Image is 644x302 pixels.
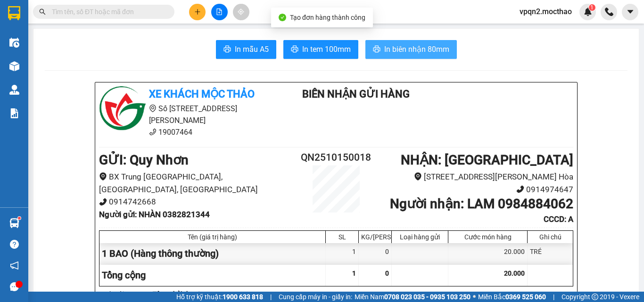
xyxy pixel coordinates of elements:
b: Tổng phải thu: 0 [153,290,201,298]
b: CCCD : A [544,214,573,224]
span: check-circle [279,14,286,21]
sup: 1 [589,4,595,11]
span: file-add [216,8,223,15]
div: 1 BAO (Hàng thông thường) [99,243,326,264]
span: printer [223,45,231,54]
span: ⚪️ [473,295,476,299]
img: warehouse-icon [9,85,19,95]
span: In tem 100mm [302,43,351,55]
div: 0 [359,243,392,264]
b: GỬI : Quy Nhơn [99,152,189,168]
img: icon-new-feature [584,8,592,16]
button: printerIn mẫu A5 [216,40,276,59]
span: In biên nhận 80mm [384,43,449,55]
span: message [10,282,19,291]
img: phone-icon [605,8,613,16]
strong: 1900 633 818 [223,293,263,301]
span: Tổng cộng [102,269,146,281]
div: Ghi chú [530,233,570,241]
span: 20.000 [504,269,525,277]
div: Tên (giá trị hàng) [102,233,323,241]
span: 0 [385,269,389,277]
span: search [39,8,46,15]
button: plus [189,4,206,20]
span: aim [238,8,244,15]
button: printerIn biên nhận 80mm [365,40,457,59]
span: notification [10,261,19,270]
strong: 0708 023 035 - 0935 103 250 [384,293,471,301]
img: warehouse-icon [9,38,19,48]
span: environment [149,105,157,112]
span: | [270,292,272,302]
input: Tìm tên, số ĐT hoặc mã đơn [52,7,163,17]
span: Tạo đơn hàng thành công [290,14,365,21]
img: logo-vxr [8,6,20,20]
div: Cước món hàng [451,233,525,241]
span: printer [291,45,298,54]
span: phone [149,128,157,136]
span: 1 [590,4,594,11]
strong: 0369 525 060 [505,293,546,301]
li: 19007464 [99,126,274,138]
div: 1 [326,243,359,264]
span: environment [414,172,422,180]
span: Miền Bắc [478,292,546,302]
div: TRÉ [528,243,573,264]
div: 20.000 [448,243,528,264]
b: Người gửi : NHÀN 0382821344 [99,210,210,219]
span: question-circle [10,240,19,249]
b: Người nhận : LAM 0984884062 [390,196,573,212]
img: solution-icon [9,108,19,118]
span: vpqn2.mocthao [512,6,579,17]
span: | [553,292,554,302]
span: Cung cấp máy in - giấy in: [279,292,352,302]
span: 1 [352,269,356,277]
img: logo.jpg [99,86,146,133]
span: caret-down [626,8,635,16]
li: BX Trung [GEOGRAPHIC_DATA], [GEOGRAPHIC_DATA], [GEOGRAPHIC_DATA] [99,171,297,196]
li: 0914742668 [99,196,297,208]
div: Loại hàng gửi [394,233,446,241]
b: NHẬN : [GEOGRAPHIC_DATA] [401,152,573,168]
img: warehouse-icon [9,218,19,228]
span: phone [516,185,524,193]
span: copyright [592,294,598,300]
span: plus [194,8,201,15]
button: aim [233,4,249,20]
span: Miền Nam [355,292,471,302]
span: In mẫu A5 [235,43,269,55]
li: 0914974647 [376,183,573,196]
span: environment [99,172,107,180]
span: printer [373,45,380,54]
h2: QN2510150018 [297,150,376,165]
li: [STREET_ADDRESS][PERSON_NAME] Hòa [376,171,573,183]
img: warehouse-icon [9,61,19,71]
b: Xe khách Mộc Thảo [149,88,255,100]
button: caret-down [622,4,638,20]
span: phone [99,198,107,206]
button: printerIn tem 100mm [283,40,358,59]
sup: 1 [18,217,21,220]
button: file-add [211,4,228,20]
li: Số [STREET_ADDRESS][PERSON_NAME] [99,103,274,126]
span: Hỗ trợ kỹ thuật: [176,292,263,302]
div: Cước rồi : 20.000 [99,289,149,299]
b: Biên Nhận Gửi Hàng [302,88,410,100]
div: KG/[PERSON_NAME] [361,233,389,241]
div: SL [328,233,356,241]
